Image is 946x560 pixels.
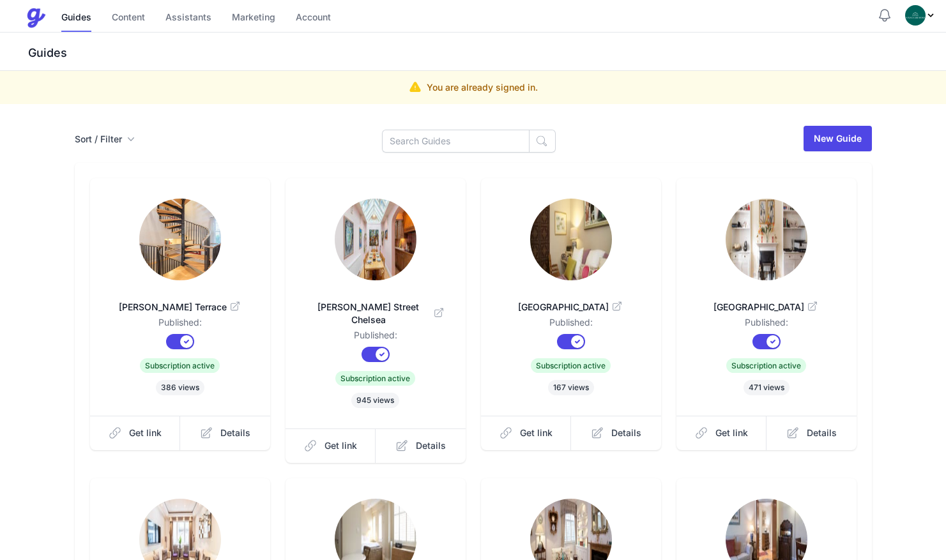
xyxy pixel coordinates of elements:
[382,130,530,153] input: Search Guides
[180,416,270,450] a: Details
[335,199,416,280] img: wq8sw0j47qm6nw759ko380ndfzun
[531,358,611,373] span: Subscription active
[111,316,250,334] dd: Published:
[697,316,836,334] dd: Published:
[139,199,221,280] img: mtasz01fldrr9v8cnif9arsj44ov
[877,8,892,23] button: Notifications
[335,371,415,386] span: Subscription active
[232,4,275,32] a: Marketing
[156,380,204,395] span: 386 views
[220,427,250,439] span: Details
[520,427,553,439] span: Get link
[296,4,331,32] a: Account
[697,301,836,314] span: [GEOGRAPHIC_DATA]
[26,45,946,61] h3: Guides
[530,199,612,280] img: 9b5v0ir1hdq8hllsqeesm40py5rd
[501,285,641,316] a: [GEOGRAPHIC_DATA]
[112,4,145,32] a: Content
[548,380,594,395] span: 167 views
[611,427,641,439] span: Details
[905,5,926,26] img: oovs19i4we9w73xo0bfpgswpi0cd
[111,285,250,316] a: [PERSON_NAME] Terrace
[807,427,837,439] span: Details
[501,301,641,314] span: [GEOGRAPHIC_DATA]
[804,126,872,151] a: New Guide
[481,416,572,450] a: Get link
[324,439,357,452] span: Get link
[376,428,466,463] a: Details
[715,427,748,439] span: Get link
[306,329,445,347] dd: Published:
[129,427,162,439] span: Get link
[676,416,767,450] a: Get link
[571,416,661,450] a: Details
[90,416,181,450] a: Get link
[697,285,836,316] a: [GEOGRAPHIC_DATA]
[165,4,211,32] a: Assistants
[726,199,807,280] img: hdmgvwaq8kfuacaafu0ghkkjd0oq
[75,133,135,146] button: Sort / Filter
[26,8,46,28] img: Guestive Guides
[351,393,399,408] span: 945 views
[111,301,250,314] span: [PERSON_NAME] Terrace
[726,358,806,373] span: Subscription active
[905,5,936,26] div: Profile Menu
[140,358,220,373] span: Subscription active
[427,81,538,94] p: You are already signed in.
[501,316,641,334] dd: Published:
[744,380,790,395] span: 471 views
[416,439,446,452] span: Details
[306,301,445,326] span: [PERSON_NAME] Street Chelsea
[286,428,376,463] a: Get link
[767,416,857,450] a: Details
[61,4,91,32] a: Guides
[306,285,445,329] a: [PERSON_NAME] Street Chelsea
